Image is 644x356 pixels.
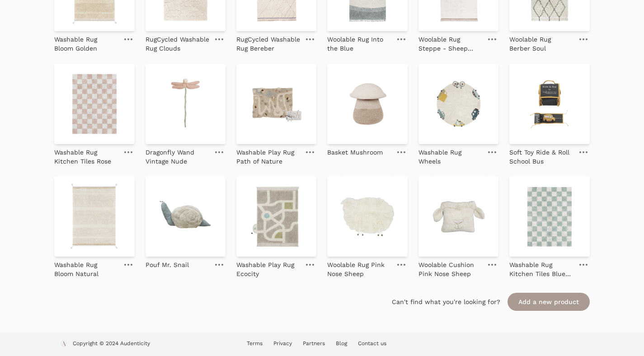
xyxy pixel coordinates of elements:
[236,177,316,257] img: Washable Play Rug Ecocity
[236,257,300,278] a: Washable Play Rug Ecocity
[146,148,209,166] p: Dragonfly Wand Vintage Nude
[54,35,118,53] p: Washable Rug Bloom Golden
[418,148,482,166] p: Washable Rug Wheels
[509,177,589,257] img: Washable Rug Kitchen Tiles Blue Sage
[54,257,118,278] a: Washable Rug Bloom Natural
[509,31,573,53] a: Woolable Rug Berber Soul
[509,257,573,278] a: Washable Rug Kitchen Tiles Blue Sage
[418,144,482,166] a: Washable Rug Wheels
[236,148,300,166] p: Washable Play Rug Path of Nature
[73,340,150,349] p: Copyright © 2024 Audenticity
[247,340,263,347] a: Terms
[146,31,209,53] a: RugCycled Washable Rug Clouds
[327,31,391,53] a: Woolable Rug Into the Blue
[418,64,498,144] img: Washable Rug Wheels
[327,260,391,278] p: Woolable Rug Pink Nose Sheep
[236,35,300,53] p: RugCycled Washable Rug Bereber
[327,177,407,257] img: Woolable Rug Pink Nose Sheep
[273,340,292,347] a: Privacy
[146,177,226,257] img: Pouf Mr. Snail
[327,148,383,157] p: Basket Mushroom
[509,35,573,53] p: Woolable Rug Berber Soul
[418,177,498,257] img: Woolable Cushion Pink Nose Sheep
[54,148,118,166] p: Washable Rug Kitchen Tiles Rose
[327,257,391,278] a: Woolable Rug Pink Nose Sheep
[54,31,118,53] a: Washable Rug Bloom Golden
[327,144,383,157] a: Basket Mushroom
[236,64,316,144] img: Washable Play Rug Path of Nature
[358,340,386,347] a: Contact us
[54,260,118,278] p: Washable Rug Bloom Natural
[418,257,482,278] a: Woolable Cushion Pink Nose Sheep
[146,257,189,269] a: Pouf Mr. Snail
[146,260,189,269] p: Pouf Mr. Snail
[327,64,407,144] img: Basket Mushroom
[146,35,209,53] p: RugCycled Washable Rug Clouds
[54,64,134,144] img: Washable Rug Kitchen Tiles Rose
[54,177,134,257] img: Washable Rug Bloom Natural
[146,144,209,166] a: Dragonfly Wand Vintage Nude
[336,340,347,347] a: Blog
[418,35,482,53] p: Woolable Rug Steppe - Sheep White
[509,144,573,166] a: Soft Toy Ride & Roll School Bus
[236,31,300,53] a: RugCycled Washable Rug Bereber
[303,340,325,347] a: Partners
[327,35,391,53] p: Woolable Rug Into the Blue
[392,297,500,306] span: Can't find what you're looking for?
[54,144,118,166] a: Washable Rug Kitchen Tiles Rose
[509,260,573,278] p: Washable Rug Kitchen Tiles Blue Sage
[509,148,573,166] p: Soft Toy Ride & Roll School Bus
[236,260,300,278] p: Washable Play Rug Ecocity
[418,31,482,53] a: Woolable Rug Steppe - Sheep White
[508,293,590,311] a: Add a new product
[509,64,589,144] img: Soft Toy Ride & Roll School Bus
[146,64,226,144] img: Dragonfly Wand Vintage Nude
[418,260,482,278] p: Woolable Cushion Pink Nose Sheep
[236,144,300,166] a: Washable Play Rug Path of Nature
